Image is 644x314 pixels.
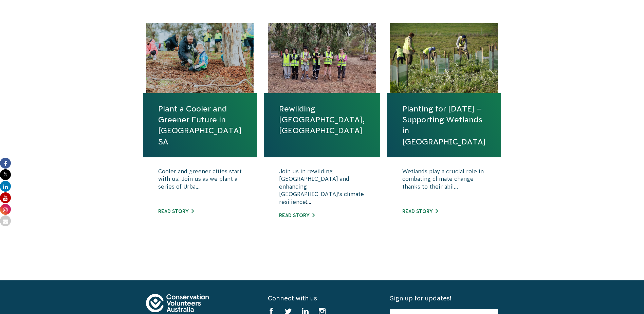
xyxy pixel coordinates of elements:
a: Read story [402,209,438,214]
a: Read story [279,213,315,218]
a: Rewilding [GEOGRAPHIC_DATA], [GEOGRAPHIC_DATA] [279,103,365,136]
p: Wetlands play a crucial role in combating climate change thanks to their abil... [402,168,486,202]
a: Plant a Cooler and Greener Future in [GEOGRAPHIC_DATA] SA [158,103,242,147]
p: Cooler and greener cities start with us! Join us as we plant a series of Urba... [158,168,242,202]
p: Join us in rewilding [GEOGRAPHIC_DATA] and enhancing [GEOGRAPHIC_DATA]’s climate resilience!... [279,168,365,206]
h5: Connect with us [268,294,376,302]
h5: Sign up for updates! [390,294,498,302]
a: Planting for [DATE] – Supporting Wetlands in [GEOGRAPHIC_DATA] [402,103,486,147]
a: Read story [158,209,194,214]
img: logo-footer.svg [146,294,209,312]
